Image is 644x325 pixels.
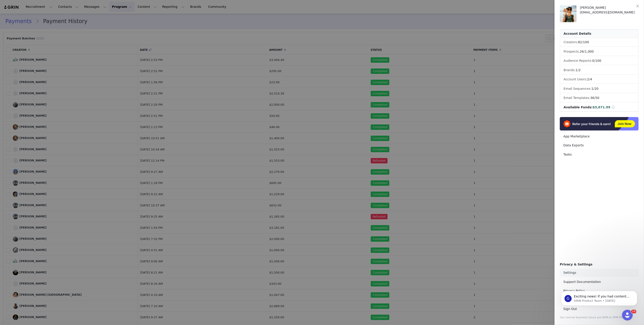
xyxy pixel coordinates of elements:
span: $5,671.99 [593,105,610,109]
span: 100 [595,59,601,62]
span: 50 [595,96,599,100]
li: Creators: [560,38,638,47]
span: / [580,50,594,53]
li: Audience Reports: / [560,57,638,65]
span: 0 [592,59,594,62]
div: [PERSON_NAME] [580,5,639,10]
a: Data Exports [560,141,639,150]
a: Settings [560,269,639,277]
iframe: Intercom live chat [622,310,633,321]
img: 53e175c6-16cd-4f56-b69e-c08084ddce47.jpg [560,5,577,22]
span: Privacy & Settings [560,263,593,266]
span: 100 [583,40,589,44]
span: 2 [587,77,589,81]
a: Support Documentation [560,278,639,286]
span: 36 [590,96,594,100]
img: Refer & Earn [560,117,639,130]
span: 13 [631,310,636,313]
span: 26 [580,50,584,53]
div: Account Details [560,30,638,38]
span: / [576,68,581,72]
li: Brands: [560,66,638,75]
span: 4 [590,77,592,81]
div: [EMAIL_ADDRESS][DOMAIN_NAME] [580,10,639,15]
span: 2 [579,68,581,72]
span: 20 [595,87,599,90]
span: 1 [576,68,578,72]
iframe: Intercom notifications message [554,282,644,313]
li: Account Users: [560,75,638,84]
span: / [578,40,589,44]
p: Message from GRIN Product Team, sent 3w ago [19,17,77,21]
span: 1 [591,87,593,90]
a: App Marketplace [560,132,639,141]
span: / [587,77,592,81]
li: Email Sequences: [560,85,638,93]
span: / [590,96,599,100]
li: Email Templates: [560,94,638,102]
i: icon: close [636,4,640,8]
span: 1,000 [585,50,594,53]
span: Available Funds: [564,105,593,109]
span: Exciting news! If you had content delivered last month, your new Activation report is now availab... [19,13,75,39]
span: / [591,87,598,90]
span: 82 [578,40,582,44]
a: Tasks [560,150,639,159]
span: Our normal business hours are 8AM to 5PM PST. [560,316,624,319]
li: Prospects: [560,47,638,56]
